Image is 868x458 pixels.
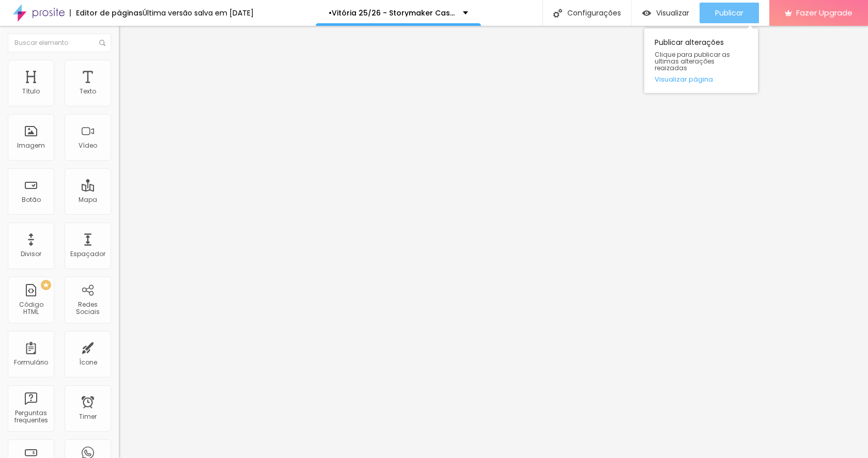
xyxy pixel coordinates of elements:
[644,28,758,93] div: Publicar alterações
[70,9,143,17] div: Editor de páginas
[80,88,96,95] div: Texto
[796,8,853,17] span: Fazer Upgrade
[329,9,455,17] p: •Vitória 25/26 - Storymaker Casamento
[8,34,111,52] input: Buscar elemento
[70,250,105,258] div: Espaçador
[22,196,41,203] div: Botão
[655,76,748,83] a: Visualizar página
[715,9,743,17] span: Publicar
[79,196,97,203] div: Mapa
[119,26,868,458] iframe: Editor
[700,3,759,23] button: Publicar
[642,9,651,18] img: view-1.svg
[10,409,51,424] div: Perguntas frequentes
[655,51,748,72] span: Clique para publicar as ultimas alterações reaizadas
[21,250,41,258] div: Divisor
[553,9,562,18] img: Icone
[632,3,700,23] button: Visualizar
[79,413,97,420] div: Timer
[17,142,45,149] div: Imagem
[67,301,108,316] div: Redes Sociais
[79,359,97,366] div: Ícone
[22,88,40,95] div: Título
[143,9,254,17] div: Última versão salva em [DATE]
[656,9,689,17] span: Visualizar
[99,40,105,46] img: Icone
[79,142,97,149] div: Vídeo
[14,359,48,366] div: Formulário
[10,301,51,316] div: Código HTML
